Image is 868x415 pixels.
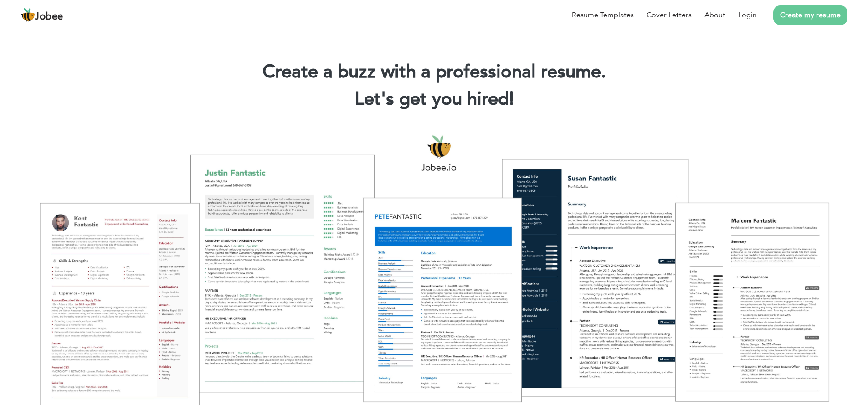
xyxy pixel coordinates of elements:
[738,10,757,20] a: Login
[21,8,35,22] img: jobee.io
[773,5,847,25] a: Create my resume
[572,10,634,20] a: Resume Templates
[14,87,854,111] h2: Let's
[14,60,854,84] h1: Create a buzz with a professional resume.
[704,10,725,20] a: About
[21,8,63,22] a: Jobee
[399,87,514,112] span: get you hired!
[35,12,63,22] span: Jobee
[509,87,514,112] span: |
[647,10,692,20] a: Cover Letters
